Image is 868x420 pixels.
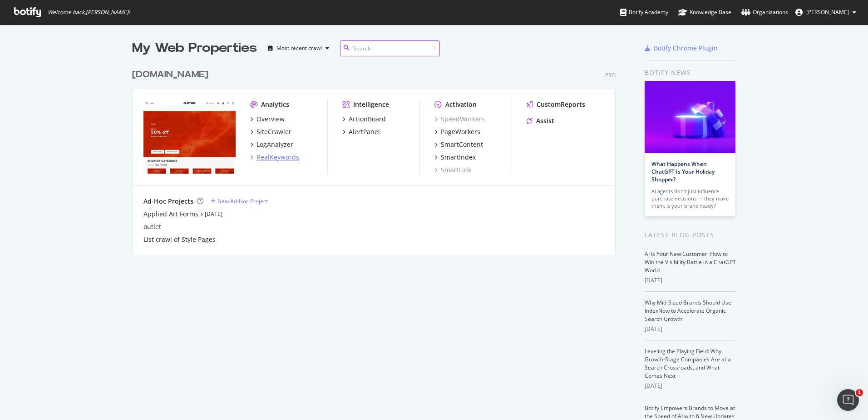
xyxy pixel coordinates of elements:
div: Organizations [741,8,788,17]
div: RealKeywords [256,153,299,162]
a: outlet [143,222,161,231]
div: Assist [536,116,554,125]
a: AlertPanel [342,127,380,136]
div: Latest Blog Posts [645,230,736,240]
div: AI agents don’t just influence purchase decisions — they make them. Is your brand ready? [651,188,729,210]
a: SiteCrawler [250,127,291,136]
div: Botify news [645,68,736,78]
span: Welcome back, [PERSON_NAME] ! [48,9,130,16]
div: grid [132,57,623,255]
img: www.g-star.com [143,100,236,174]
div: [DATE] [645,325,736,333]
div: Ad-Hoc Projects [143,197,193,206]
a: Botify Empowers Brands to Move at the Speed of AI with 6 New Updates [645,404,735,420]
a: RealKeywords [250,153,299,162]
span: 1 [856,389,863,396]
button: Most recent crawl [264,41,333,55]
a: SmartLink [434,165,471,175]
div: My Web Properties [132,39,257,57]
div: CustomReports [537,100,585,109]
div: ActionBoard [349,115,386,124]
div: [DATE] [645,276,736,285]
div: [DOMAIN_NAME] [132,68,208,81]
div: Most recent crawl [276,45,322,51]
div: Knowledge Base [678,8,731,17]
a: [DOMAIN_NAME] [132,68,212,81]
div: Botify Academy [620,8,668,17]
a: SmartContent [434,140,483,149]
a: CustomReports [527,100,585,109]
a: ActionBoard [342,115,386,124]
img: What Happens When ChatGPT Is Your Holiday Shopper? [645,81,735,153]
div: [DATE] [645,382,736,390]
div: AlertPanel [349,127,380,136]
div: Botify Chrome Plugin [654,44,718,53]
a: AI Is Your New Customer: How to Win the Visibility Battle in a ChatGPT World [645,250,736,274]
div: LogAnalyzer [256,140,293,149]
a: PageWorkers [434,127,480,136]
a: Applied Art Forms [143,210,198,219]
a: List crawl of Style Pages [143,235,216,244]
a: Botify Chrome Plugin [645,44,718,53]
a: Why Mid-Sized Brands Should Use IndexNow to Accelerate Organic Search Growth [645,299,731,323]
div: New Ad-Hoc Project [217,197,268,205]
div: Pro [605,71,616,79]
a: Leveling the Playing Field: Why Growth-Stage Companies Are at a Search Crossroads, and What Comes... [645,347,731,380]
div: Overview [256,115,285,124]
iframe: Intercom live chat [837,389,859,411]
input: Search [340,40,440,56]
a: Assist [527,116,554,125]
a: SpeedWorkers [434,115,485,124]
span: Alexa Kiradzhibashyan [806,8,849,16]
div: SiteCrawler [256,127,291,136]
a: What Happens When ChatGPT Is Your Holiday Shopper? [651,160,715,183]
div: PageWorkers [441,127,480,136]
a: New Ad-Hoc Project [211,197,268,205]
div: SmartIndex [441,153,476,162]
a: [DATE] [205,210,222,218]
button: [PERSON_NAME] [788,5,863,20]
div: Intelligence [353,100,389,109]
div: Analytics [261,100,289,109]
a: SmartIndex [434,153,476,162]
a: LogAnalyzer [250,140,293,149]
div: Activation [445,100,477,109]
a: Overview [250,115,285,124]
div: SmartContent [441,140,483,149]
